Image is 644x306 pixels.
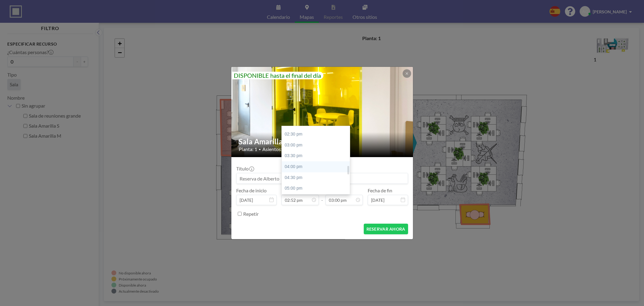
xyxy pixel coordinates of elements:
span: - [321,190,323,203]
label: Fecha de fin [368,187,392,194]
div: 03:30 pm [282,150,353,161]
input: Reserva de Alberto [237,173,408,184]
div: 03:00 pm [282,140,353,151]
div: 02:30 pm [282,129,353,140]
span: Asientos: 1 [262,146,286,152]
div: 05:30 pm [282,194,353,205]
label: Fecha de inicio [236,187,267,194]
span: Planta: 1 [239,146,257,152]
label: Título [236,166,254,172]
img: 537.jpg [231,43,414,180]
span: • [259,147,261,152]
button: RESERVAR AHORA [364,224,408,234]
h2: Sala Amarilla S [239,137,406,146]
div: 04:00 pm [282,161,353,172]
div: 05:00 pm [282,183,353,194]
label: Repetir [243,211,259,217]
span: DISPONIBLE hasta el final del día [234,72,321,79]
div: 04:30 pm [282,172,353,183]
